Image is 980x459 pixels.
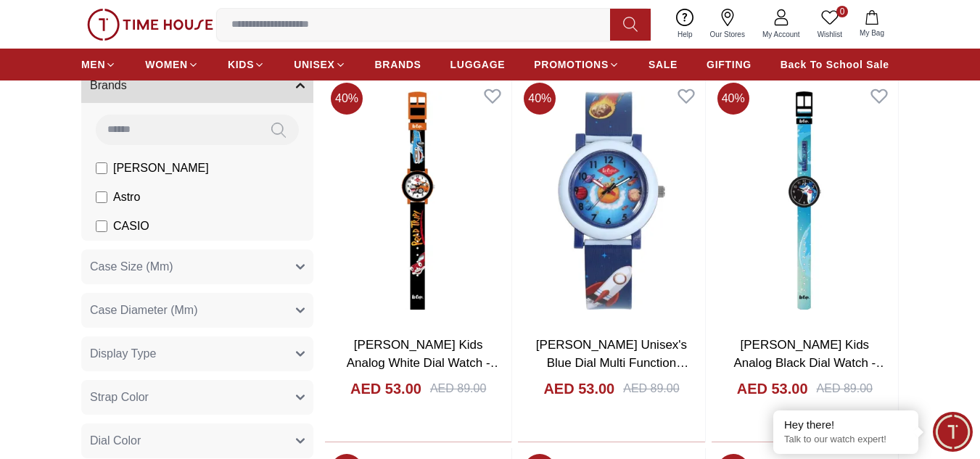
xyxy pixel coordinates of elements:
span: Brands [90,77,127,94]
span: [PERSON_NAME] [113,160,209,177]
span: BRANDS [375,57,421,72]
div: AED 89.00 [817,380,873,397]
span: My Account [757,29,806,40]
a: GIFTING [707,51,752,78]
span: Wishlist [812,29,848,40]
img: Lee Cooper Unisex's Blue Dial Multi Function Watch - LC.K.2.999 [518,77,704,323]
span: My Bag [854,28,890,38]
img: Lee Cooper Kids Analog Black Dial Watch - LC.K.3.659 [712,77,898,323]
a: [PERSON_NAME] Kids Analog Black Dial Watch - LC.K.3.659 [733,338,888,389]
a: Back To School Sale [781,51,889,78]
span: Case Size (Mm) [90,258,173,276]
a: Our Stores [701,6,754,43]
button: Case Diameter (Mm) [81,293,313,328]
button: Dial Color [81,423,313,458]
button: Brands [81,68,313,103]
p: Talk to our watch expert! [784,434,907,446]
span: Case Diameter (Mm) [90,302,197,319]
a: Help [669,6,701,43]
span: MEN [81,57,105,72]
div: Hey there! [784,418,907,432]
button: My Bag [851,7,893,41]
a: 0Wishlist [809,6,851,43]
span: Strap Color [90,389,149,406]
a: LUGGAGE [450,51,506,78]
a: [PERSON_NAME] Kids Analog White Dial Watch - LC.K.2.831 [347,338,503,389]
input: [PERSON_NAME] [96,162,107,174]
span: 40 % [331,83,363,115]
span: PROMOTIONS [534,57,609,72]
span: Display Type [90,345,156,363]
img: ... [87,9,213,41]
h4: AED 53.00 [543,379,614,399]
input: Astro [96,191,107,203]
span: LUGGAGE [450,57,506,72]
span: Back To School Sale [781,57,889,72]
span: 40 % [524,83,556,115]
span: Dial Color [90,432,141,450]
a: PROMOTIONS [534,51,619,78]
span: KIDS [228,57,254,72]
span: UNISEX [294,57,334,72]
a: WOMEN [145,51,199,78]
h4: AED 53.00 [350,379,421,399]
span: 40 % [717,83,749,115]
span: CASIO [113,218,149,235]
div: AED 89.00 [623,380,679,397]
div: AED 89.00 [430,380,486,397]
span: Our Stores [704,29,751,40]
span: Astro [113,189,140,206]
span: Help [672,29,699,40]
a: MEN [81,51,116,78]
span: WOMEN [145,57,188,72]
span: GIFTING [707,57,752,72]
a: [PERSON_NAME] Unisex's Blue Dial Multi Function Watch - LC.K.2.999 [536,338,688,389]
a: UNISEX [294,51,345,78]
button: Case Size (Mm) [81,249,313,284]
button: Display Type [81,336,313,371]
span: 0 [836,6,848,17]
a: SALE [648,51,678,78]
div: Chat Widget [933,412,973,452]
h4: AED 53.00 [737,379,808,399]
input: CASIO [96,220,107,232]
span: SALE [648,57,678,72]
button: Strap Color [81,380,313,415]
img: Lee Cooper Kids Analog White Dial Watch - LC.K.2.831 [325,77,511,323]
a: BRANDS [375,51,421,78]
a: KIDS [228,51,265,78]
